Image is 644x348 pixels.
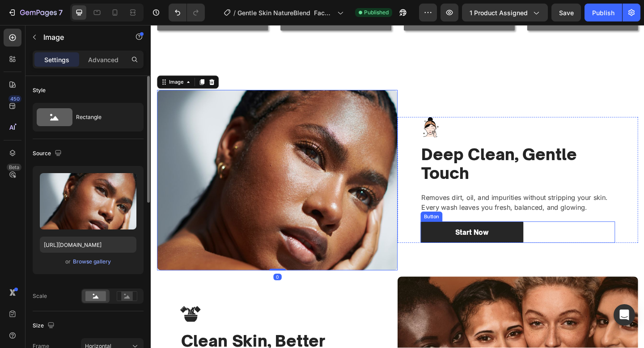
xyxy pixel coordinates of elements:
[237,8,334,17] span: Gentle Skin NatureBlend Face Cleanser
[294,182,504,204] p: Removes dirt, oil, and impurities without stripping your skin. Every wash leaves you fresh, balan...
[59,7,63,18] p: 7
[33,292,47,300] div: Scale
[364,8,389,17] span: Published
[293,100,316,123] img: Alt Image
[592,8,614,17] div: Publish
[72,257,111,266] button: Browse gallery
[76,107,131,127] div: Rectangle
[551,4,581,21] button: Save
[331,219,368,232] p: Start Now
[462,4,548,21] button: 1 product assigned
[614,304,635,326] div: Open Intercom Messenger
[44,55,69,64] p: Settings
[88,55,119,64] p: Advanced
[293,130,505,172] h2: Deep Clean, Gentle Touch
[585,4,622,21] button: Publish
[33,320,56,332] div: Size
[8,95,21,102] div: 450
[33,86,46,94] div: Style
[4,4,67,21] button: 7
[73,258,111,266] div: Browse gallery
[43,32,119,42] p: Image
[40,173,136,229] img: preview-image
[32,303,54,326] img: Alt Image
[40,237,136,253] input: https://example.com/image.jpg
[295,204,315,212] div: Button
[293,214,405,238] button: <p>Start Now</p>
[233,8,236,17] span: /
[470,8,528,17] span: 1 product assigned
[151,25,644,348] iframe: Design area
[33,148,64,160] div: Source
[65,256,71,267] span: or
[7,164,21,171] div: Beta
[559,9,574,17] span: Save
[169,4,205,21] div: Undo/Redo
